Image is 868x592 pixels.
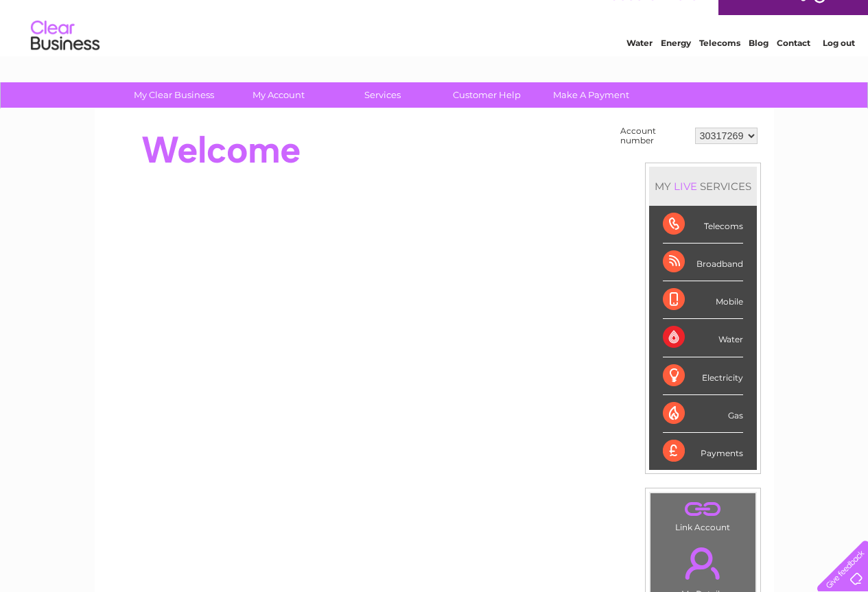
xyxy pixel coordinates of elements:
a: Log out [823,58,855,69]
div: Telecoms [663,206,743,244]
img: logo.png [30,36,100,78]
a: . [654,497,752,521]
div: Broadband [663,244,743,281]
div: Payments [663,433,743,470]
a: Make A Payment [535,82,648,108]
a: Water [626,58,653,69]
div: Clear Business is a trading name of Verastar Limited (registered in [GEOGRAPHIC_DATA] No. 3667643... [110,8,759,67]
a: Services [326,82,439,108]
div: Mobile [663,281,743,319]
a: My Account [222,82,335,108]
div: Electricity [663,357,743,395]
a: . [654,539,752,587]
a: Energy [661,58,691,69]
a: 0333 014 3131 [609,7,704,24]
td: Link Account [650,493,756,536]
div: LIVE [671,180,700,193]
div: Gas [663,395,743,433]
div: Water [663,319,743,357]
a: Customer Help [430,82,543,108]
a: Contact [777,58,810,69]
td: Account number [617,123,692,149]
a: Telecoms [699,58,740,69]
a: Blog [749,58,769,69]
a: My Clear Business [117,82,231,108]
div: MY SERVICES [649,167,757,206]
